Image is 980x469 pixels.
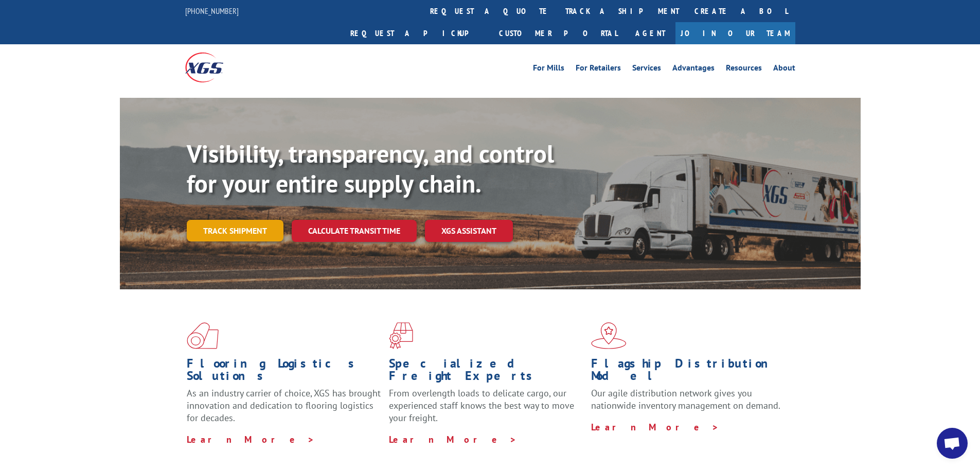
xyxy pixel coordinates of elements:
[389,387,583,433] p: From overlength loads to delicate cargo, our experienced staff knows the best way to move your fr...
[343,22,491,44] a: Request a pickup
[187,322,219,349] img: xgs-icon-total-supply-chain-intelligence-red
[675,22,795,44] a: Join Our Team
[591,322,627,349] img: xgs-icon-flagship-distribution-model-red
[672,64,715,75] a: Advantages
[491,22,625,44] a: Customer Portal
[773,64,795,75] a: About
[591,357,786,387] h1: Flagship Distribution Model
[591,421,719,433] a: Learn More >
[292,220,417,242] a: Calculate transit time
[187,433,315,445] a: Learn More >
[389,433,517,445] a: Learn More >
[185,6,239,16] a: [PHONE_NUMBER]
[389,322,413,349] img: xgs-icon-focused-on-flooring-red
[187,357,381,387] h1: Flooring Logistics Solutions
[591,387,780,411] span: Our agile distribution network gives you nationwide inventory management on demand.
[576,64,621,75] a: For Retailers
[389,357,583,387] h1: Specialized Freight Experts
[937,428,968,459] div: Open chat
[187,220,283,241] a: Track shipment
[533,64,564,75] a: For Mills
[726,64,762,75] a: Resources
[425,220,513,242] a: XGS ASSISTANT
[187,387,381,424] span: As an industry carrier of choice, XGS has brought innovation and dedication to flooring logistics...
[625,22,675,44] a: Agent
[632,64,661,75] a: Services
[187,137,554,199] b: Visibility, transparency, and control for your entire supply chain.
